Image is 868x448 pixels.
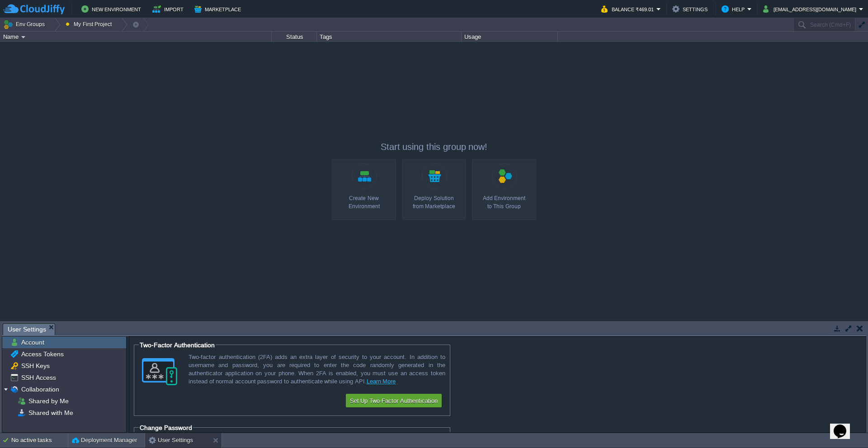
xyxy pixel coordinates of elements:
[140,424,192,431] span: Change Password
[402,159,466,220] a: Deploy Solutionfrom Marketplace
[763,4,859,14] button: [EMAIL_ADDRESS][DOMAIN_NAME]
[317,32,461,42] div: Tags
[19,362,51,370] a: SSH Keys
[3,4,65,15] img: CloudJiffy
[19,350,65,358] a: Access Tokens
[335,194,393,210] div: Create New Environment
[332,159,396,220] a: Create New Environment
[475,194,533,210] div: Add Environment to This Group
[19,373,57,382] a: SSH Access
[3,18,48,31] button: Env Groups
[72,436,137,445] button: Deployment Manager
[367,378,396,385] a: Learn More
[472,159,536,220] a: Add Environmentto This Group
[152,4,186,14] button: Import
[21,36,25,38] img: AMDAwAAAACH5BAEAAAAALAAAAAABAAEAAAICRAEAOw==
[140,341,215,349] span: Two-Factor Authentication
[66,18,115,31] button: My First Project
[722,4,747,14] button: Help
[194,4,244,14] button: Marketplace
[19,385,61,393] a: Collaboration
[19,338,46,346] a: Account
[462,32,557,42] div: Usage
[672,4,710,14] button: Settings
[601,4,656,14] button: Balance ₹469.01
[149,436,193,445] button: User Settings
[347,395,440,406] button: Set Up Two-Factor Authentication
[332,140,536,153] p: Start using this group now!
[272,32,316,42] div: Status
[81,4,144,14] button: New Environment
[1,32,271,42] div: Name
[11,433,68,448] div: No active tasks
[189,353,445,386] div: Two-factor authentication (2FA) adds an extra layer of security to your account. In addition to u...
[830,412,859,439] iframe: chat widget
[27,397,70,405] a: Shared by Me
[8,324,46,335] span: User Settings
[405,194,463,210] div: Deploy Solution from Marketplace
[27,409,75,417] a: Shared with Me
